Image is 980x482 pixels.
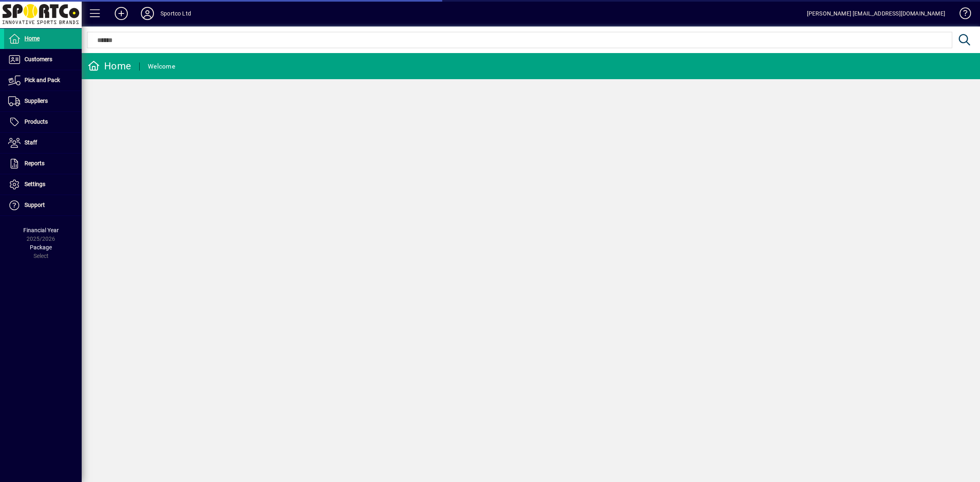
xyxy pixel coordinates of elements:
[23,227,59,233] span: Financial Year
[4,153,82,174] a: Reports
[88,60,131,73] div: Home
[4,70,82,91] a: Pick and Pack
[134,6,160,21] button: Profile
[148,60,175,73] div: Welcome
[4,91,82,111] a: Suppliers
[4,49,82,70] a: Customers
[108,6,134,21] button: Add
[24,160,45,167] span: Reports
[24,35,40,42] span: Home
[24,56,52,62] span: Customers
[4,195,82,215] a: Support
[4,133,82,153] a: Staff
[24,118,48,125] span: Products
[160,7,191,20] div: Sportco Ltd
[24,139,37,146] span: Staff
[4,174,82,195] a: Settings
[807,7,945,20] div: [PERSON_NAME] [EMAIL_ADDRESS][DOMAIN_NAME]
[953,2,970,28] a: Knowledge Base
[24,98,48,104] span: Suppliers
[24,202,45,208] span: Support
[24,77,60,83] span: Pick and Pack
[24,181,45,187] span: Settings
[4,112,82,132] a: Products
[30,244,52,251] span: Package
